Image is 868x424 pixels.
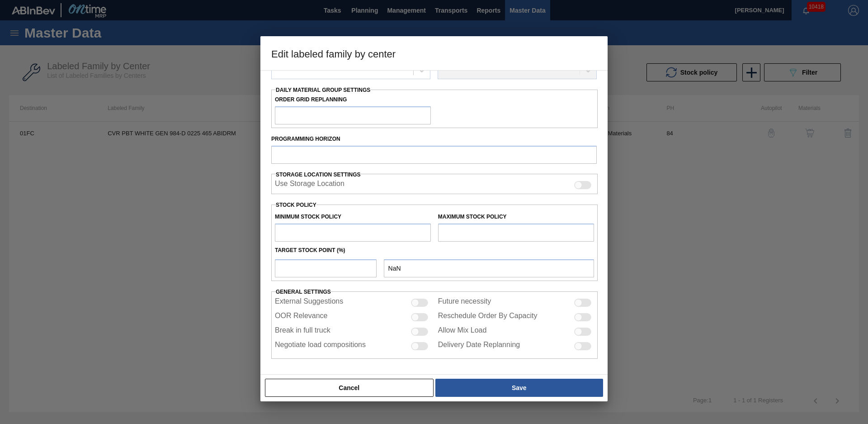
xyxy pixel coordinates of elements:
[271,133,597,146] label: Programming Horizon
[435,379,603,397] button: Save
[276,87,370,93] span: Daily Material Group Settings
[260,36,608,71] h3: Edit labeled family by center
[438,297,491,308] label: Future necessity
[438,326,487,337] label: Allow Mix Load
[275,312,328,323] label: OOR Relevance
[275,214,341,220] label: Minimum Stock Policy
[275,297,343,308] label: External Suggestions
[276,172,361,178] span: Storage Location Settings
[438,312,538,323] label: Reschedule Order By Capacity
[276,289,331,295] span: General settings
[275,326,330,337] label: Break in full truck
[275,93,431,106] label: Order Grid Replanning
[438,214,507,220] label: Maximum Stock Policy
[275,341,366,352] label: Negotiate load compositions
[275,180,344,191] label: When enabled, the system will display stocks from different storage locations.
[275,247,345,253] label: Target Stock Point (%)
[438,341,520,352] label: Delivery Date Replanning
[276,202,316,208] label: Stock Policy
[265,379,434,397] button: Cancel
